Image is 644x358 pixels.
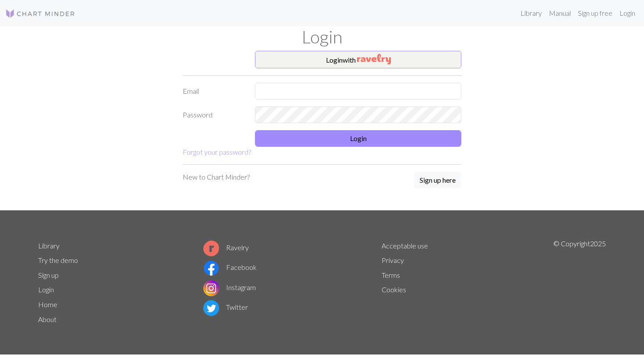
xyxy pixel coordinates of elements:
[382,241,428,250] a: Acceptable use
[616,4,639,22] a: Login
[382,271,400,279] a: Terms
[203,241,219,256] img: Ravelry logo
[357,54,391,64] img: Ravelry
[203,263,257,271] a: Facebook
[5,8,75,19] img: Logo
[38,315,57,323] a: About
[38,285,54,294] a: Login
[183,148,251,156] a: Forgot your password?
[414,172,461,189] a: Sign up here
[177,83,250,99] label: Email
[382,285,406,294] a: Cookies
[203,260,219,276] img: Facebook logo
[177,106,250,123] label: Password
[553,238,606,327] p: © Copyright 2025
[38,256,78,264] a: Try the demo
[203,243,249,252] a: Ravelry
[517,4,545,22] a: Library
[255,130,461,147] button: Login
[255,51,461,68] button: Loginwith
[203,300,219,316] img: Twitter logo
[382,256,404,264] a: Privacy
[38,271,59,279] a: Sign up
[203,280,219,296] img: Instagram logo
[545,4,574,22] a: Manual
[414,172,461,188] button: Sign up here
[183,172,250,182] p: New to Chart Minder?
[203,303,248,311] a: Twitter
[574,4,616,22] a: Sign up free
[33,26,611,47] h1: Login
[38,241,60,250] a: Library
[38,300,57,308] a: Home
[203,283,256,291] a: Instagram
